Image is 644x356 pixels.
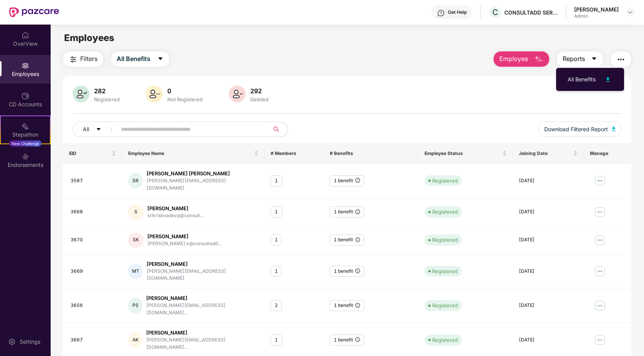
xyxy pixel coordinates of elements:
[166,96,204,102] div: Not Registered
[432,302,458,309] div: Registered
[128,264,143,279] div: MT
[584,143,631,164] th: Manage
[574,6,619,13] div: [PERSON_NAME]
[147,240,221,247] div: [PERSON_NAME].k@consultadd...
[499,54,528,64] span: Employee
[157,56,163,63] span: caret-down
[117,54,150,64] span: All Benefits
[128,332,142,348] div: AK
[264,143,324,164] th: # Members
[603,75,613,84] img: svg+xml;base64,PHN2ZyB4bWxucz0iaHR0cDovL3d3dy53My5vcmcvMjAwMC9zdmciIHhtbG5zOnhsaW5rPSJodHRwOi8vd3...
[147,268,258,282] div: [PERSON_NAME][EMAIL_ADDRESS][DOMAIN_NAME]
[324,143,418,164] th: # Benefits
[594,175,606,187] img: manageButton
[249,96,270,102] div: Deleted
[63,143,122,164] th: EID
[271,300,282,311] div: 2
[519,336,578,344] div: [DATE]
[432,267,458,275] div: Registered
[9,140,41,147] div: New Challenge
[594,234,606,246] img: manageButton
[21,122,29,130] img: svg+xml;base64,PHN2ZyB4bWxucz0iaHR0cDovL3d3dy53My5vcmcvMjAwMC9zdmciIHdpZHRoPSIyMSIgaGVpZ2h0PSIyMC...
[557,51,603,67] button: Reportscaret-down
[147,212,203,219] div: srikrishnadeva@consult...
[147,177,258,192] div: [PERSON_NAME][EMAIL_ADDRESS][DOMAIN_NAME]
[494,51,549,67] button: Employee
[21,153,29,160] img: svg+xml;base64,PHN2ZyBpZD0iRW5kb3JzZW1lbnRzIiB4bWxucz0iaHR0cDovL3d3dy53My5vcmcvMjAwMC9zdmciIHdpZH...
[146,86,163,102] img: svg+xml;base64,PHN2ZyB4bWxucz0iaHR0cDovL3d3dy53My5vcmcvMjAwMC9zdmciIHhtbG5zOnhsaW5rPSJodHRwOi8vd3...
[17,338,43,346] div: Settings
[519,208,578,216] div: [DATE]
[64,32,114,43] span: Employees
[128,150,252,157] span: Employee Name
[330,335,364,346] div: 1 benefit
[538,122,622,137] button: Download Filtered Report
[92,87,121,95] div: 282
[71,177,116,185] div: 3587
[432,336,458,344] div: Registered
[519,236,578,244] div: [DATE]
[355,209,360,214] span: info-circle
[111,51,169,67] button: All Benefitscaret-down
[330,300,364,311] div: 1 benefit
[269,122,288,137] button: search
[21,31,29,39] img: svg+xml;base64,PHN2ZyBpZD0iSG9tZSIgeG1sbnM9Imh0dHA6Ly93d3cudzMub3JnLzIwMDAvc3ZnIiB3aWR0aD0iMjAiIG...
[73,86,89,102] img: svg+xml;base64,PHN2ZyB4bWxucz0iaHR0cDovL3d3dy53My5vcmcvMjAwMC9zdmciIHhtbG5zOnhsaW5rPSJodHRwOi8vd3...
[591,56,597,63] span: caret-down
[627,9,633,15] img: svg+xml;base64,PHN2ZyBpZD0iRHJvcGRvd24tMzJ4MzIiIHhtbG5zPSJodHRwOi8vd3d3LnczLm9yZy8yMDAwL3N2ZyIgd2...
[9,7,59,17] img: New Pazcare Logo
[166,87,204,95] div: 0
[71,208,116,216] div: 3668
[519,302,578,309] div: [DATE]
[128,298,142,313] div: PS
[534,55,543,64] img: svg+xml;base64,PHN2ZyB4bWxucz0iaHR0cDovL3d3dy53My5vcmcvMjAwMC9zdmciIHhtbG5zOnhsaW5rPSJodHRwOi8vd3...
[69,150,110,157] span: EID
[8,338,16,346] img: svg+xml;base64,PHN2ZyBpZD0iU2V0dGluZy0yMHgyMCIgeG1sbnM9Imh0dHA6Ly93d3cudzMub3JnLzIwMDAvc3ZnIiB3aW...
[71,236,116,244] div: 3670
[128,173,143,188] div: SR
[80,54,97,64] span: Filters
[249,87,270,95] div: 292
[146,302,258,316] div: [PERSON_NAME][EMAIL_ADDRESS][DOMAIN_NAME]...
[504,9,558,16] div: CONSULTADD SERVICES PRIVATE LIMITED
[71,268,116,275] div: 3669
[330,234,364,246] div: 1 benefit
[432,236,458,244] div: Registered
[519,150,572,157] span: Joining Date
[424,150,501,157] span: Employee Status
[146,295,258,302] div: [PERSON_NAME]
[616,55,626,64] img: svg+xml;base64,PHN2ZyB4bWxucz0iaHR0cDovL3d3dy53My5vcmcvMjAwMC9zdmciIHdpZHRoPSIyNCIgaGVpZ2h0PSIyNC...
[513,143,584,164] th: Joining Date
[96,127,101,133] span: caret-down
[330,206,364,218] div: 1 benefit
[63,51,103,67] button: Filters
[574,13,619,19] div: Admin
[21,92,29,100] img: svg+xml;base64,PHN2ZyBpZD0iQ0RfQWNjb3VudHMiIGRhdGEtbmFtZT0iQ0QgQWNjb3VudHMiIHhtbG5zPSJodHRwOi8vd3...
[271,206,282,218] div: 1
[271,175,282,186] div: 1
[21,62,29,69] img: svg+xml;base64,PHN2ZyBpZD0iRW1wbG95ZWVzIiB4bWxucz0iaHR0cDovL3d3dy53My5vcmcvMjAwMC9zdmciIHdpZHRoPS...
[437,9,445,17] img: svg+xml;base64,PHN2ZyBpZD0iSGVscC0zMngzMiIgeG1sbnM9Imh0dHA6Ly93d3cudzMub3JnLzIwMDAvc3ZnIiB3aWR0aD...
[147,233,221,240] div: [PERSON_NAME]
[418,143,513,164] th: Employee Status
[544,125,608,133] span: Download Filtered Report
[128,204,144,220] div: S
[432,208,458,216] div: Registered
[330,266,364,277] div: 1 benefit
[330,175,364,186] div: 1 benefit
[519,177,578,185] div: [DATE]
[519,268,578,275] div: [DATE]
[271,234,282,246] div: 1
[71,302,116,309] div: 3656
[92,96,121,102] div: Registered
[128,232,144,248] div: SK
[229,86,246,102] img: svg+xml;base64,PHN2ZyB4bWxucz0iaHR0cDovL3d3dy53My5vcmcvMjAwMC9zdmciIHhtbG5zOnhsaW5rPSJodHRwOi8vd3...
[563,54,585,64] span: Reports
[146,336,258,351] div: [PERSON_NAME][EMAIL_ADDRESS][DOMAIN_NAME]...
[71,336,116,344] div: 3667
[594,206,606,218] img: manageButton
[69,55,78,64] img: svg+xml;base64,PHN2ZyB4bWxucz0iaHR0cDovL3d3dy53My5vcmcvMjAwMC9zdmciIHdpZHRoPSIyNCIgaGVpZ2h0PSIyNC...
[612,127,616,131] img: svg+xml;base64,PHN2ZyB4bWxucz0iaHR0cDovL3d3dy53My5vcmcvMjAwMC9zdmciIHhtbG5zOnhsaW5rPSJodHRwOi8vd3...
[355,303,360,308] span: info-circle
[1,131,50,138] div: Stepathon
